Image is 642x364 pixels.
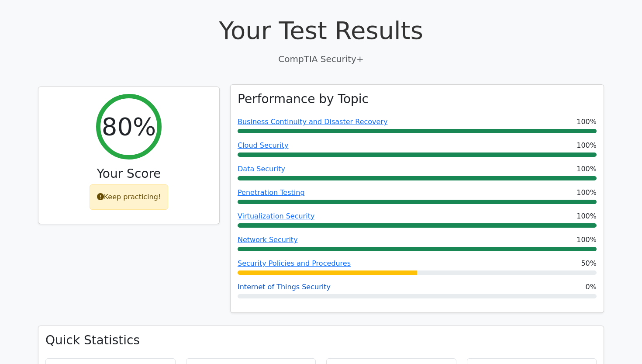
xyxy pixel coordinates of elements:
[576,187,597,198] span: 100%
[238,141,289,149] a: Cloud Security
[586,282,597,292] span: 0%
[102,112,156,141] h2: 80%
[238,236,298,244] a: Network Security
[238,259,351,267] a: Security Policies and Procedures
[576,140,597,151] span: 100%
[90,184,169,210] div: Keep practicing!
[238,283,331,291] a: Internet of Things Security
[238,188,305,197] a: Penetration Testing
[581,258,597,269] span: 50%
[238,118,387,126] a: Business Continuity and Disaster Recovery
[576,117,597,127] span: 100%
[576,211,597,222] span: 100%
[576,235,597,245] span: 100%
[576,164,597,174] span: 100%
[238,212,314,220] a: Virtualization Security
[238,165,285,173] a: Data Security
[238,92,369,107] h3: Performance by Topic
[45,166,212,181] h3: Your Score
[38,16,604,45] h1: Your Test Results
[45,333,597,348] h3: Quick Statistics
[38,52,604,66] p: CompTIA Security+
